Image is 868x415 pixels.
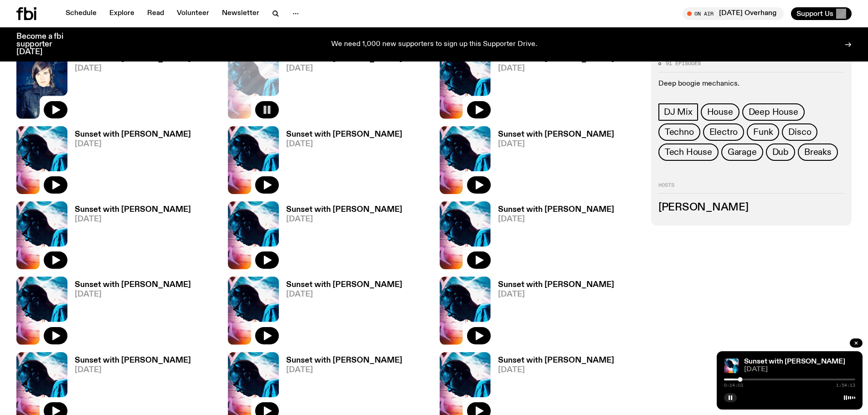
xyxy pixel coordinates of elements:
span: 91 episodes [666,61,701,66]
a: Disco [782,123,817,141]
span: [DATE] [75,291,191,298]
h3: Sunset with [PERSON_NAME] [75,131,191,138]
img: Simon Caldwell stands side on, looking downwards. He has headphones on. Behind him is a brightly ... [228,126,279,194]
img: Simon Caldwell stands side on, looking downwards. He has headphones on. Behind him is a brightly ... [228,201,279,269]
h2: Hosts [658,183,844,194]
a: Volunteer [171,7,215,20]
a: Deep House [742,103,805,121]
img: Simon Caldwell stands side on, looking downwards. He has headphones on. Behind him is a brightly ... [228,277,279,344]
img: Simon Caldwell stands side on, looking downwards. He has headphones on. Behind him is a brightly ... [16,201,67,269]
a: Sunset with [PERSON_NAME][DATE] [67,206,191,269]
button: Support Us [791,7,852,20]
img: Simon Caldwell stands side on, looking downwards. He has headphones on. Behind him is a brightly ... [440,126,491,194]
p: Deep boogie mechanics. [658,80,844,88]
span: [DATE] [498,366,614,374]
img: Simon Caldwell stands side on, looking downwards. He has headphones on. Behind him is a brightly ... [724,359,739,373]
span: Tech House [665,147,712,157]
a: Sunset with [PERSON_NAME][DATE] [491,206,614,269]
span: [DATE] [75,366,191,374]
img: Simon Caldwell stands side on, looking downwards. He has headphones on. Behind him is a brightly ... [16,126,67,194]
a: Sunset with [PERSON_NAME][DATE] [279,131,402,194]
a: Sunset with [PERSON_NAME][DATE] [279,55,402,118]
h3: [PERSON_NAME] [658,203,844,213]
p: We need 1,000 new supporters to sign up this Supporter Drive. [331,41,537,49]
h3: Sunset with [PERSON_NAME] [286,131,402,138]
a: Read [142,7,169,20]
h3: Sunset with [PERSON_NAME] [498,131,614,138]
h3: Sunset with [PERSON_NAME] [498,281,614,289]
span: [DATE] [498,291,614,298]
h3: Sunset with [PERSON_NAME] [75,206,191,214]
h3: Become a fbi supporter [DATE] [16,33,75,56]
span: [DATE] [286,366,402,374]
a: House [701,103,740,121]
a: Newsletter [216,7,265,20]
a: Garage [721,143,763,161]
span: [DATE] [286,215,402,223]
a: Sunset with [PERSON_NAME][DATE] [279,206,402,269]
a: Sunset with [PERSON_NAME][DATE] [67,281,191,344]
span: Breaks [804,147,832,157]
a: Electro [703,123,745,141]
h3: Sunset with [PERSON_NAME] [286,357,402,364]
a: Sunset with [PERSON_NAME][DATE] [491,55,614,118]
a: DJ Mix [658,103,698,121]
a: Funk [747,123,779,141]
span: 0:14:03 [724,383,743,388]
a: Sunset with [PERSON_NAME][DATE] [67,131,191,194]
span: [DATE] [498,215,614,223]
span: Techno [665,127,694,137]
span: 1:54:13 [836,383,855,388]
button: On Air[DATE] Overhang [683,7,784,20]
a: Sunset with [PERSON_NAME][DATE] [491,281,614,344]
a: Sunset with [PERSON_NAME] [744,358,845,365]
img: Simon Caldwell stands side on, looking downwards. He has headphones on. Behind him is a brightly ... [440,201,491,269]
a: Sunset with [PERSON_NAME][DATE] [279,281,402,344]
span: Deep House [749,107,798,117]
h3: Sunset with [PERSON_NAME] [286,206,402,214]
a: Breaks [798,143,838,161]
img: Simon Caldwell stands side on, looking downwards. He has headphones on. Behind him is a brightly ... [16,277,67,344]
span: [DATE] [498,140,614,148]
span: [DATE] [75,65,191,72]
span: [DATE] [744,366,855,373]
a: Techno [658,123,700,141]
span: DJ Mix [664,107,693,117]
span: [DATE] [75,215,191,223]
span: Dub [772,147,789,157]
span: Garage [728,147,757,157]
h3: Sunset with [PERSON_NAME] [286,281,402,289]
span: [DATE] [286,140,402,148]
h3: Sunset with [PERSON_NAME] [498,206,614,214]
span: Disco [788,127,811,137]
span: House [707,107,733,117]
span: [DATE] [286,291,402,298]
a: Sunset with [PERSON_NAME][DATE] [491,131,614,194]
span: [DATE] [498,65,614,72]
h3: Sunset with [PERSON_NAME] [75,281,191,289]
a: Schedule [60,7,102,20]
span: Electro [709,127,738,137]
a: Sunset with [PERSON_NAME][DATE] [67,55,191,118]
a: Tech House [658,143,719,161]
a: Explore [104,7,140,20]
span: [DATE] [286,65,402,72]
span: Funk [753,127,773,137]
span: Support Us [796,10,833,18]
h3: Sunset with [PERSON_NAME] [498,357,614,364]
span: [DATE] [75,140,191,148]
img: Simon Caldwell stands side on, looking downwards. He has headphones on. Behind him is a brightly ... [440,277,491,344]
h3: Sunset with [PERSON_NAME] [75,357,191,364]
a: Dub [766,143,795,161]
img: Simon Caldwell stands side on, looking downwards. He has headphones on. Behind him is a brightly ... [440,51,491,118]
